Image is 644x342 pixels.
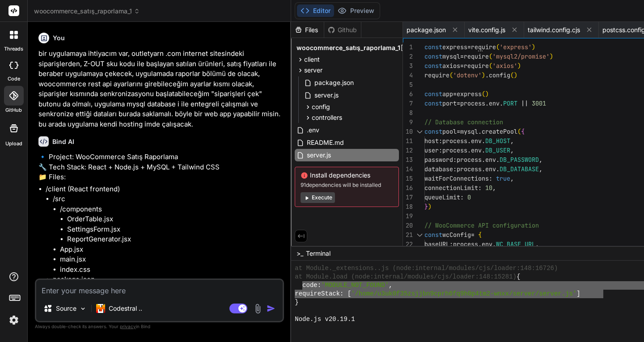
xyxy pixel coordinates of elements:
[471,137,482,145] span: env
[304,55,320,64] span: client
[403,174,413,183] div: 15
[424,203,428,211] span: }
[302,281,321,290] span: code:
[521,99,528,107] span: ||
[442,62,460,70] span: axios
[482,137,485,145] span: .
[550,52,553,60] span: )
[403,211,413,221] div: 19
[460,52,464,60] span: =
[510,146,514,154] span: ,
[489,99,500,107] span: env
[442,90,453,98] span: app
[439,137,442,145] span: :
[424,156,453,164] span: password
[485,146,510,154] span: DB_USER
[60,204,282,245] li: /components
[295,264,558,273] span: at Module._extensions..js (node:internal/modules/cjs/loader:148:16726)
[457,156,482,164] span: process
[460,62,464,70] span: =
[482,127,517,135] span: createPool
[514,71,517,79] span: )
[485,165,496,173] span: env
[334,4,378,17] button: Preview
[467,137,471,145] span: .
[314,90,339,101] span: server.js
[67,234,282,245] li: ReportGenerator.jsx
[301,192,335,203] button: Execute
[301,171,393,180] span: Install dependencies
[291,25,324,34] div: Files
[314,77,355,88] span: package.json
[482,240,492,248] span: env
[576,290,580,298] span: ]
[442,52,460,60] span: mysql
[403,240,413,249] div: 22
[468,25,505,34] span: vite.config.js
[478,231,482,239] span: {
[500,165,539,173] span: DB_DATABASE
[403,146,413,155] div: 12
[471,43,496,51] span: require
[297,4,334,17] button: Editor
[496,240,535,248] span: WC_BASE_URL
[457,90,482,98] span: express
[467,193,471,201] span: 0
[482,146,485,154] span: .
[521,127,525,135] span: {
[464,52,489,60] span: require
[500,99,503,107] span: .
[442,99,457,107] span: port
[535,240,539,248] span: ,
[489,174,492,182] span: :
[442,137,467,145] span: process
[503,99,517,107] span: PORT
[496,156,500,164] span: .
[306,125,320,135] span: .env
[485,184,492,192] span: 10
[306,150,332,160] span: server.js
[403,165,413,174] div: 14
[267,304,275,313] img: icon
[403,136,413,146] div: 11
[482,165,485,173] span: .
[482,90,485,98] span: (
[424,52,442,60] span: const
[253,304,263,314] img: attachment
[489,71,510,79] span: config
[485,137,510,145] span: DB_HOST
[496,165,500,173] span: .
[403,108,413,118] div: 8
[403,193,413,202] div: 17
[53,34,65,42] h6: You
[489,52,492,60] span: (
[312,102,330,111] span: config
[485,71,489,79] span: .
[403,230,413,240] div: 21
[424,118,503,126] span: // Database connection
[424,193,460,201] span: queueLimit
[306,249,330,258] span: Terminal
[46,184,282,325] li: /client (React frontend)
[539,156,542,164] span: ,
[478,240,482,248] span: .
[460,127,478,135] span: mysql
[67,214,282,224] li: OrderTable.jsx
[517,273,520,281] span: {
[414,230,425,240] div: Click to collapse the range.
[109,304,142,313] p: Codestral ..
[449,240,453,248] span: :
[460,99,485,107] span: process
[403,80,413,89] div: 5
[492,62,517,70] span: 'axios'
[301,182,393,189] span: 91 dependencies will be installed
[297,249,303,258] span: >_
[492,240,496,248] span: .
[295,315,355,324] span: Node.js v20.19.1
[60,245,282,255] li: App.jsx
[449,71,453,79] span: (
[79,305,87,312] img: Pick Models
[510,174,514,182] span: ,
[4,45,23,53] label: threads
[453,90,457,98] span: =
